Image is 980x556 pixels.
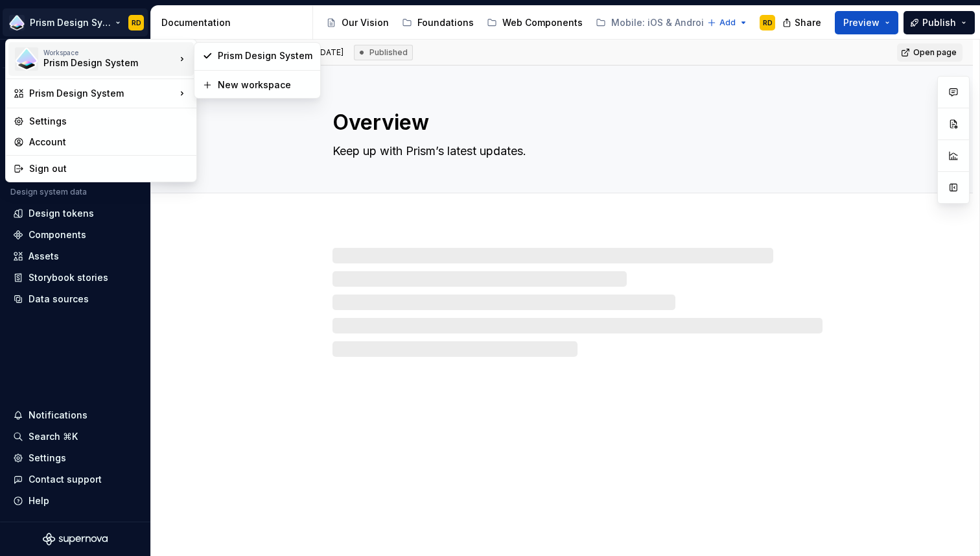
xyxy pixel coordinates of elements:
[29,87,176,100] div: Prism Design System
[218,79,312,91] div: New workspace
[29,136,189,149] div: Account
[43,49,176,56] div: Workspace
[29,115,189,128] div: Settings
[29,162,189,175] div: Sign out
[43,56,154,69] div: Prism Design System
[15,47,38,71] img: 106765b7-6fc4-4b5d-8be0-32f944830029.png
[218,49,312,62] div: Prism Design System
